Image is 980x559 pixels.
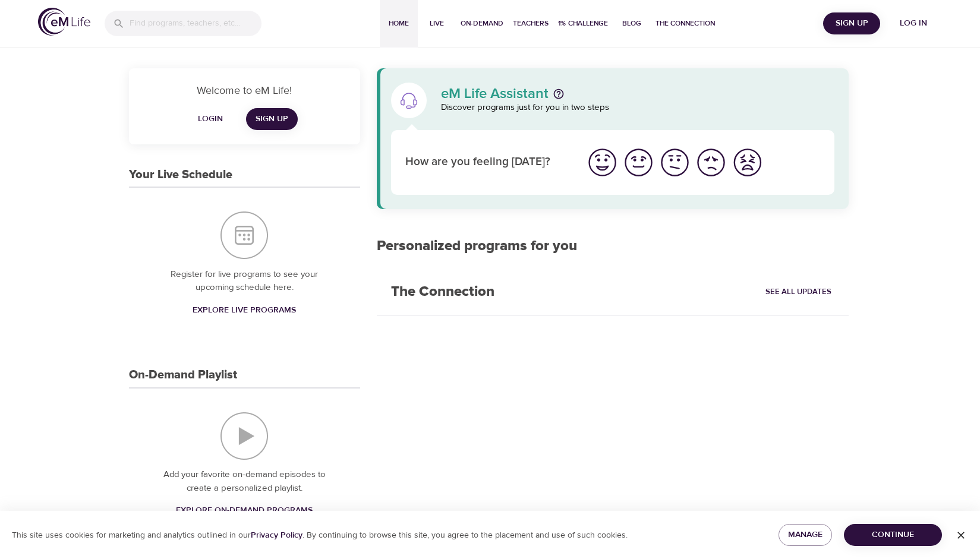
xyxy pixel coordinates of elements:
[844,524,942,546] button: Continue
[377,269,509,315] h2: The Connection
[246,108,298,130] a: Sign Up
[441,87,549,101] p: eM Life Assistant
[622,146,655,179] img: good
[441,101,835,115] p: Discover programs just for you in two steps
[586,146,619,179] img: great
[890,16,937,31] span: Log in
[399,91,418,110] img: eM Life Assistant
[143,83,346,99] p: Welcome to eM Life!
[153,468,336,495] p: Add your favorite on-demand episodes to create a personalized playlist.
[779,524,831,546] button: Manage
[129,368,237,382] h3: On-Demand Playlist
[731,146,764,179] img: worst
[765,285,831,299] span: See All Updates
[695,146,727,179] img: bad
[176,503,313,518] span: Explore On-Demand Programs
[558,17,608,30] span: 1% Challenge
[171,500,317,522] a: Explore On-Demand Programs
[220,211,268,259] img: Your Live Schedule
[693,144,729,181] button: I'm feeling bad
[153,268,336,295] p: Register for live programs to see your upcoming schedule here.
[656,17,715,30] span: The Connection
[788,528,822,542] span: Manage
[130,11,261,36] input: Find programs, teachers, etc...
[129,168,232,182] h3: Your Live Schedule
[196,112,225,127] span: Login
[853,528,932,542] span: Continue
[617,17,646,30] span: Blog
[220,412,268,460] img: On-Demand Playlist
[657,144,693,181] button: I'm feeling ok
[377,238,849,255] h2: Personalized programs for you
[461,17,503,30] span: On-Demand
[188,299,301,321] a: Explore Live Programs
[762,283,834,301] a: See All Updates
[513,17,549,30] span: Teachers
[584,144,620,181] button: I'm feeling great
[256,112,288,127] span: Sign Up
[251,530,302,541] a: Privacy Policy
[823,12,880,34] button: Sign Up
[620,144,657,181] button: I'm feeling good
[191,108,229,130] button: Login
[658,146,691,179] img: ok
[729,144,765,181] button: I'm feeling worst
[885,12,942,34] button: Log in
[405,154,570,171] p: How are you feeling [DATE]?
[828,16,875,31] span: Sign Up
[38,8,90,36] img: logo
[423,17,451,30] span: Live
[385,17,413,30] span: Home
[193,303,296,318] span: Explore Live Programs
